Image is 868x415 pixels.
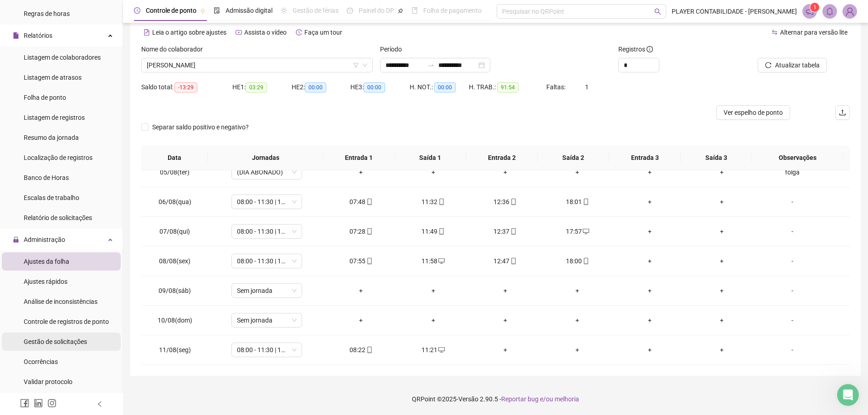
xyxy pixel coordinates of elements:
div: 08:22 [332,345,390,355]
th: Entrada 2 [466,145,538,170]
span: 11/08(seg) [159,346,191,354]
div: 07:28 [332,226,390,236]
span: Banco de Horas [24,174,69,181]
span: swap-right [427,61,435,69]
span: history [296,29,302,36]
span: VALTERLINS PEREIRA LEAL JUNIOR [147,58,367,72]
span: Administração [24,236,65,243]
div: 07:48 [332,197,390,207]
th: Data [141,145,208,170]
span: mobile [365,347,373,353]
div: - [765,197,819,207]
div: - [765,256,819,266]
span: Sem jornada [237,313,297,327]
span: linkedin [34,399,43,408]
span: 06/08(qua) [159,198,191,205]
div: 12:37 [477,226,534,236]
span: mobile [437,228,445,235]
span: Gestão de solicitações [24,338,87,345]
th: Saída 3 [681,145,752,170]
span: Gestão de férias [293,7,339,14]
div: + [693,167,750,177]
span: pushpin [398,8,403,14]
span: down [362,62,368,68]
span: book [411,7,418,14]
span: dashboard [347,7,353,14]
span: Folha de ponto [24,94,66,101]
span: bell [826,7,834,15]
div: 11:49 [404,226,462,236]
img: 88370 [843,5,857,18]
span: Escalas de trabalho [24,194,79,201]
span: 1 [813,4,817,10]
span: Ocorrências [24,358,58,365]
span: Listagem de colaboradores [24,54,101,61]
span: notification [806,7,814,15]
label: Período [380,44,408,54]
div: - [765,286,819,296]
span: left [97,401,103,407]
span: 1 [585,83,589,91]
div: 12:47 [477,256,534,266]
div: - [765,226,819,236]
div: + [693,197,750,207]
span: Relatório de solicitações [24,214,92,221]
th: Saída 2 [538,145,609,170]
span: mobile [509,199,517,205]
span: 08:00 - 11:30 | 12:42 - 18:00 [237,195,297,209]
span: facebook [20,399,29,408]
th: Observações [752,145,843,170]
span: Reportar bug e/ou melhoria [501,395,579,403]
div: + [404,167,462,177]
span: clock-circle [134,7,140,14]
div: H. NOT.: [410,82,469,92]
div: + [621,345,678,355]
span: Ajustes da folha [24,258,69,265]
div: + [693,256,750,266]
span: mobile [365,258,373,264]
div: + [549,345,606,355]
span: sun [281,7,287,14]
div: + [621,197,678,207]
div: + [404,286,462,296]
span: Folha de pagamento [423,7,482,14]
span: filter [353,62,359,68]
span: Observações [759,153,836,163]
span: file-text [144,29,150,36]
footer: QRPoint © 2025 - 2.90.5 - [123,383,868,415]
span: 00:00 [434,82,456,92]
div: - [765,345,819,355]
div: 18:01 [549,197,606,207]
span: desktop [582,228,589,235]
div: + [621,167,678,177]
div: + [332,315,390,325]
span: 08:00 - 11:30 | 12:42 - 18:00 [237,225,297,238]
span: Faltas: [546,83,567,91]
div: + [621,315,678,325]
span: Controle de registros de ponto [24,318,109,325]
div: + [477,345,534,355]
span: Atualizar tabela [775,60,820,70]
span: Leia o artigo sobre ajustes [152,29,226,36]
div: 11:58 [404,256,462,266]
button: Ver espelho de ponto [716,105,790,120]
div: HE 1: [232,82,292,92]
span: desktop [437,347,445,353]
span: PLAYER CONTABILIDADE - [PERSON_NAME] [672,6,797,16]
div: + [693,286,750,296]
div: + [693,226,750,236]
th: Jornadas [208,145,323,170]
span: mobile [437,199,445,205]
span: Localização de registros [24,154,92,161]
span: mobile [509,258,517,264]
span: Listagem de registros [24,114,85,121]
div: + [693,315,750,325]
span: 00:00 [364,82,385,92]
span: upload [839,109,846,116]
div: HE 2: [292,82,351,92]
span: 08:00 - 11:30 | 12:42 - 18:00 [237,254,297,268]
span: Sem jornada [237,284,297,297]
label: Nome do colaborador [141,44,209,54]
span: -13:29 [175,82,197,92]
div: + [549,167,606,177]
